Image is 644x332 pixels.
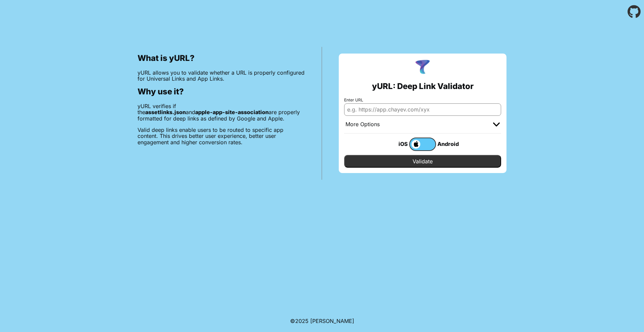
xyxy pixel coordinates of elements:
p: yURL allows you to validate whether a URL is properly configured for Universal Links and App Links. [138,70,305,82]
h2: Why use it? [138,87,305,96]
div: More Options [345,121,380,128]
label: Enter URL [344,98,501,102]
div: iOS [382,140,409,148]
input: e.g. https://app.chayev.com/xyx [344,103,501,115]
img: chevron [493,122,500,127]
p: Valid deep links enable users to be routed to specific app content. This drives better user exper... [138,127,305,145]
img: yURL Logo [414,59,431,76]
p: yURL verifies if the and are properly formatted for deep links as defined by Google and Apple. [138,103,305,121]
h2: yURL: Deep Link Validator [372,82,474,91]
span: 2025 [295,318,309,324]
div: Android [436,140,463,148]
b: assetlinks.json [145,109,186,115]
footer: © [290,310,354,332]
h2: What is yURL? [138,54,305,63]
input: Validate [344,155,501,168]
b: apple-app-site-association [195,109,269,115]
a: Michael Ibragimchayev's Personal Site [310,318,354,324]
